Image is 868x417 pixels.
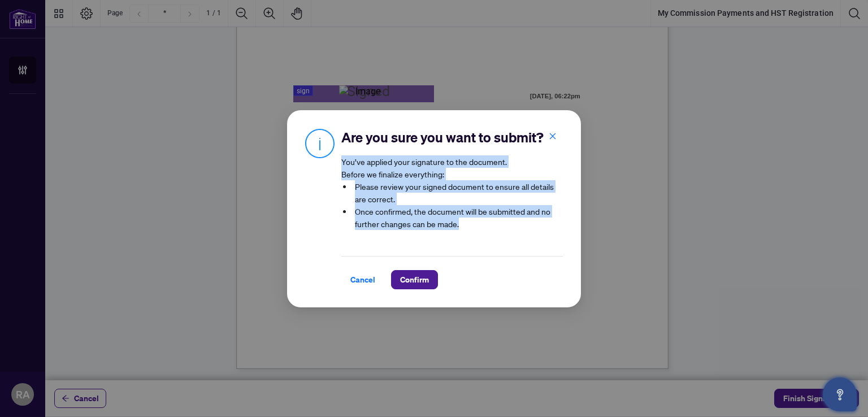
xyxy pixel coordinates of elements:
img: Info Icon [305,128,335,158]
li: Once confirmed, the document will be submitted and no further changes can be made. [353,205,563,230]
button: Cancel [341,270,384,289]
span: Confirm [400,271,429,289]
article: You’ve applied your signature to the document. Before we finalize everything: [341,155,563,238]
li: Please review your signed document to ensure all details are correct. [353,180,563,205]
span: close [549,132,557,140]
button: Open asap [823,377,857,411]
h2: Are you sure you want to submit? [341,128,563,146]
span: Cancel [350,271,375,289]
button: Confirm [391,270,438,289]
